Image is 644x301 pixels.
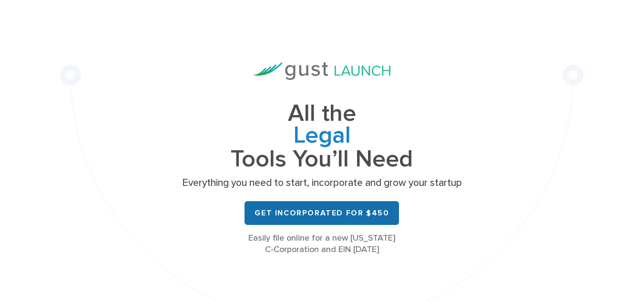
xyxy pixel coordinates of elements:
h1: All the Tools You’ll Need [179,103,465,170]
p: Everything you need to start, incorporate and grow your startup [179,176,465,190]
span: Legal [179,125,465,148]
img: Gust Launch Logo [253,62,390,80]
div: Easily file online for a new [US_STATE] C-Corporation and EIN [DATE] [179,233,465,255]
a: Get Incorporated for $450 [245,201,399,225]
